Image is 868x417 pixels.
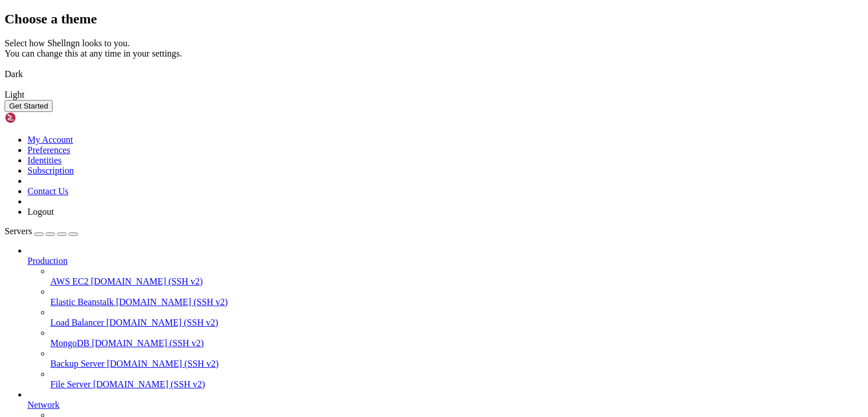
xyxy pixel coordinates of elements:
div: Light [5,90,863,100]
li: Load Balancer [DOMAIN_NAME] (SSH v2) [50,307,863,328]
li: MongoDB [DOMAIN_NAME] (SSH v2) [50,328,863,348]
a: MongoDB [DOMAIN_NAME] (SSH v2) [50,338,863,348]
span: Load Balancer [50,318,104,327]
a: Preferences [27,145,70,155]
a: Identities [27,155,62,165]
img: Shellngn [5,112,70,123]
span: File Server [50,379,91,389]
li: Production [27,246,863,390]
span: AWS EC2 [50,276,89,286]
a: File Server [DOMAIN_NAME] (SSH v2) [50,379,863,390]
a: Subscription [27,166,74,175]
div: Select how Shellngn looks to you. You can change this at any time in your settings. [5,38,863,59]
a: Load Balancer [DOMAIN_NAME] (SSH v2) [50,318,863,328]
span: [DOMAIN_NAME] (SSH v2) [93,379,205,389]
a: AWS EC2 [DOMAIN_NAME] (SSH v2) [50,276,863,287]
li: File Server [DOMAIN_NAME] (SSH v2) [50,369,863,390]
a: Production [27,256,863,266]
span: [DOMAIN_NAME] (SSH v2) [116,297,228,307]
span: [DOMAIN_NAME] (SSH v2) [91,276,203,286]
span: Production [27,256,68,266]
a: Network [27,400,863,410]
a: Contact Us [27,186,69,196]
span: Backup Server [50,359,105,368]
span: Elastic Beanstalk [50,297,114,307]
span: [DOMAIN_NAME] (SSH v2) [92,338,204,348]
button: Get Started [5,100,53,112]
span: [DOMAIN_NAME] (SSH v2) [107,359,219,368]
a: Logout [27,207,54,216]
span: Network [27,400,60,410]
div: Dark [5,69,863,79]
span: [DOMAIN_NAME] (SSH v2) [106,318,219,327]
a: My Account [27,135,73,145]
li: AWS EC2 [DOMAIN_NAME] (SSH v2) [50,266,863,287]
li: Backup Server [DOMAIN_NAME] (SSH v2) [50,348,863,369]
a: Servers [5,226,78,236]
li: Elastic Beanstalk [DOMAIN_NAME] (SSH v2) [50,287,863,307]
h2: Choose a theme [5,11,863,27]
a: Backup Server [DOMAIN_NAME] (SSH v2) [50,359,863,369]
a: Elastic Beanstalk [DOMAIN_NAME] (SSH v2) [50,297,863,307]
span: MongoDB [50,338,89,348]
span: Servers [5,226,32,236]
